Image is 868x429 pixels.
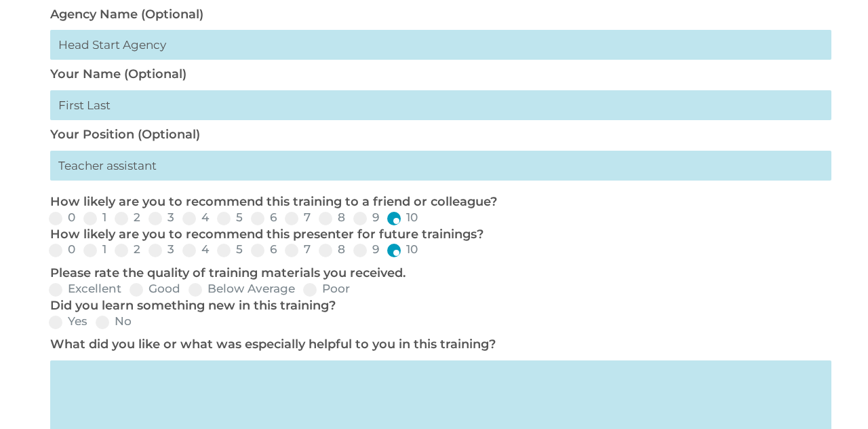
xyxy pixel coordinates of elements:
label: Your Name (Optional) [50,67,186,81]
input: First Last [50,90,831,120]
p: Please rate the quality of training materials you received. [50,265,825,282]
input: Head Start Agency [50,30,831,60]
label: Poor [303,283,350,295]
label: Yes [49,316,87,327]
label: 3 [149,244,174,255]
label: 7 [285,212,311,223]
label: 5 [217,244,243,255]
label: 6 [251,212,277,223]
p: Did you learn something new in this training? [50,298,825,314]
label: Excellent [49,283,121,295]
input: My primary roles is... [50,151,831,181]
label: 10 [387,244,418,255]
label: 9 [353,244,379,255]
label: 8 [319,212,345,223]
label: 10 [387,212,418,223]
p: How likely are you to recommend this presenter for future trainings? [50,227,825,243]
label: Agency Name (Optional) [50,7,203,22]
label: What did you like or what was especially helpful to you in this training? [50,337,496,352]
label: 1 [83,244,106,255]
label: 2 [115,212,140,223]
label: Below Average [189,283,295,295]
label: 0 [49,244,75,255]
p: How likely are you to recommend this training to a friend or colleague? [50,194,825,210]
label: Good [130,283,180,295]
label: 4 [182,244,209,255]
label: 9 [353,212,379,223]
label: 4 [182,212,209,223]
label: 8 [319,244,345,255]
label: 5 [217,212,243,223]
label: 1 [83,212,106,223]
label: 0 [49,212,75,223]
label: No [96,316,132,327]
label: 6 [251,244,277,255]
label: 2 [115,244,140,255]
label: 7 [285,244,311,255]
label: 3 [149,212,174,223]
label: Your Position (Optional) [50,127,200,142]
